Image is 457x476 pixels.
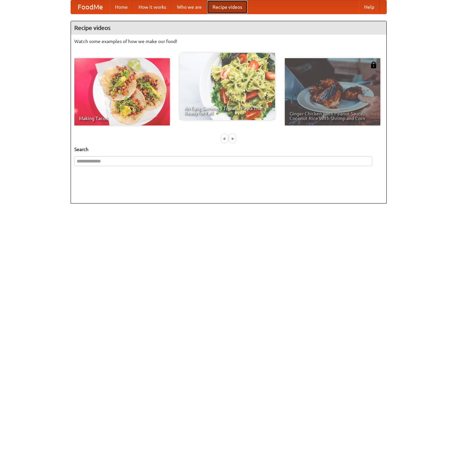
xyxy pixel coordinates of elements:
div: « [222,134,228,143]
div: » [229,134,235,143]
a: Who we are [172,0,207,14]
a: Help [359,0,380,14]
a: Home [110,0,133,14]
span: Making Tacos [79,116,165,121]
p: Watch some examples of how we make our food! [74,38,383,45]
a: An Easy, Summery Tomato Pasta That's Ready for Fall [180,53,275,120]
a: Recipe videos [207,0,247,14]
img: 483408.png [370,62,377,68]
a: How it works [133,0,172,14]
a: Making Tacos [74,58,170,125]
h4: Recipe videos [71,21,386,35]
h5: Search [74,146,383,153]
span: An Easy, Summery Tomato Pasta That's Ready for Fall [184,106,270,115]
a: FoodMe [71,0,110,14]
